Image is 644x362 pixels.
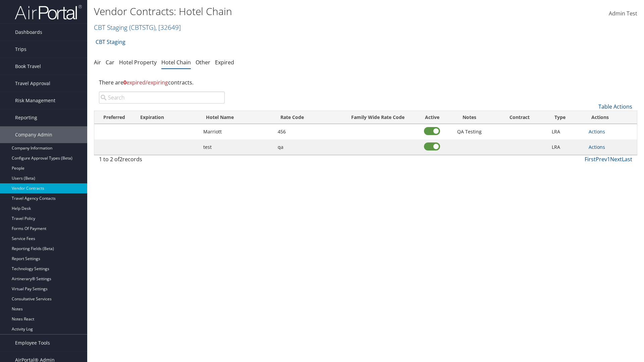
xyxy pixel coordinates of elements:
a: Admin Test [609,3,637,24]
h1: Vendor Contracts: Hotel Chain [94,4,456,18]
div: 1 to 2 of records [99,155,225,167]
th: Contract: activate to sort column ascending [491,111,548,124]
td: 456 [274,124,339,139]
td: LRA [548,124,586,139]
a: Actions [589,128,605,135]
span: Employee Tools [15,335,50,351]
td: Marriott [200,124,274,139]
th: Rate Code: activate to sort column ascending [274,111,339,124]
a: CBT Staging [96,35,125,49]
span: Risk Management [15,92,55,109]
span: Reporting [15,109,37,126]
th: Expiration: activate to sort column ascending [134,111,200,124]
a: Other [196,59,210,66]
input: Search [99,92,225,104]
strong: 0 [123,79,126,86]
span: ( CBTSTG ) [129,23,155,32]
a: 1 [607,156,610,163]
span: Travel Approval [15,75,50,92]
div: There are contracts. [94,73,637,92]
a: Table Actions [598,103,632,110]
th: Active: activate to sort column ascending [417,111,448,124]
a: Car [106,59,114,66]
span: expired/expiring [123,79,168,86]
span: Company Admin [15,126,52,143]
span: Book Travel [15,58,41,75]
span: 2 [119,156,122,163]
span: Admin Test [609,10,637,17]
span: , [ 32649 ] [155,23,181,32]
th: Hotel Name: activate to sort column ascending [200,111,274,124]
a: Hotel Chain [161,59,191,66]
a: Actions [589,144,605,150]
a: Air [94,59,101,66]
span: QA Testing [457,128,482,135]
a: CBT Staging [94,23,181,32]
th: Type: activate to sort column ascending [548,111,586,124]
th: Preferred: activate to sort column ascending [94,111,134,124]
span: Trips [15,41,26,58]
th: Family Wide Rate Code: activate to sort column ascending [339,111,416,124]
td: test [200,139,274,155]
th: Notes: activate to sort column ascending [448,111,491,124]
span: Dashboards [15,24,42,41]
a: Expired [215,59,234,66]
a: Hotel Property [119,59,157,66]
a: Last [622,156,632,163]
a: Prev [596,156,607,163]
td: qa [274,139,339,155]
img: airportal-logo.png [15,4,82,20]
a: First [585,156,596,163]
td: LRA [548,139,586,155]
a: Next [610,156,622,163]
th: Actions [585,111,637,124]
